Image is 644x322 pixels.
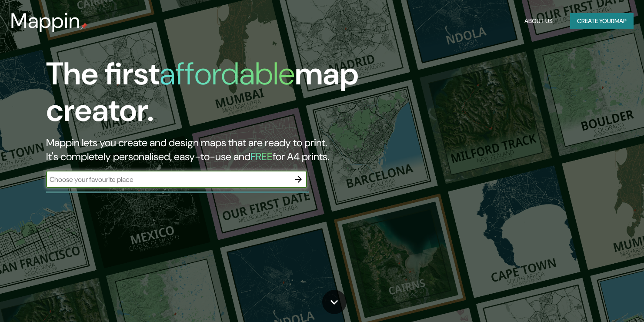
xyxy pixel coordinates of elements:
h3: Mappin [10,9,80,33]
button: About Us [521,13,556,29]
h1: The first map creator. [46,56,368,136]
img: mappin-pin [80,23,87,30]
h2: Mappin lets you create and design maps that are ready to print. It's completely personalised, eas... [46,136,368,164]
input: Choose your favourite place [46,174,290,184]
h5: FREE [250,150,273,163]
h1: affordable [160,54,295,94]
button: Create yourmap [570,13,634,29]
